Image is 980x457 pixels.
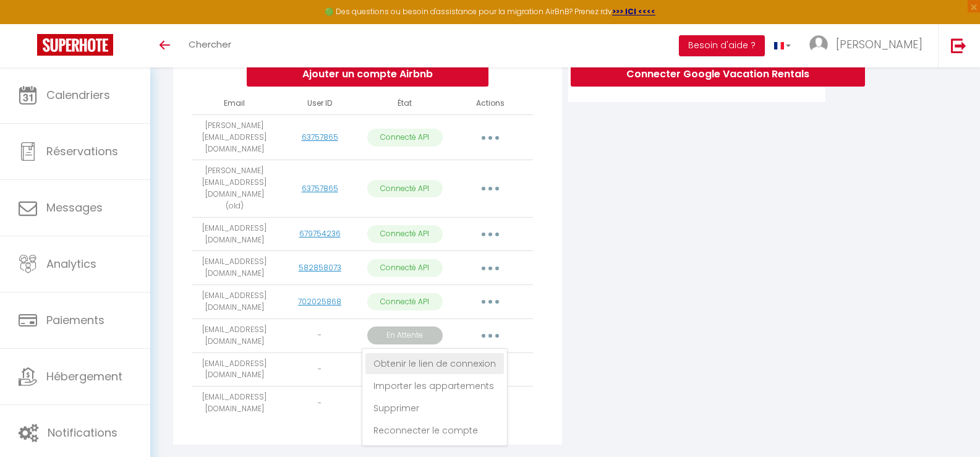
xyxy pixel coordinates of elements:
[192,352,277,387] td: [EMAIL_ADDRESS][DOMAIN_NAME]
[367,225,443,243] p: Connecté API
[192,251,277,285] td: [EMAIL_ADDRESS][DOMAIN_NAME]
[365,375,504,396] a: Importer les appartements
[571,62,865,87] button: Connecter Google Vacation Rentals
[282,364,357,375] div: -
[448,93,533,114] th: Actions
[192,93,277,114] th: Email
[192,114,277,160] td: [PERSON_NAME][EMAIL_ADDRESS][DOMAIN_NAME]
[46,87,110,103] span: Calendriers
[46,369,122,384] span: Hébergement
[367,327,443,344] p: En Attente
[192,160,277,217] td: [PERSON_NAME][EMAIL_ADDRESS][DOMAIN_NAME] (old)
[302,183,338,194] a: 63757865
[192,285,277,319] td: [EMAIL_ADDRESS][DOMAIN_NAME]
[37,34,113,56] img: Super Booking
[365,398,504,419] a: Supprimer
[192,217,277,251] td: [EMAIL_ADDRESS][DOMAIN_NAME]
[367,293,443,311] p: Connecté API
[179,24,241,67] a: Chercher
[951,38,966,53] img: logout
[800,24,938,67] a: ... [PERSON_NAME]
[46,312,104,328] span: Paiements
[46,200,103,215] span: Messages
[367,259,443,277] p: Connecté API
[277,93,362,114] th: User ID
[46,143,118,159] span: Réservations
[299,262,341,273] a: 582858073
[282,398,357,409] div: -
[365,420,504,441] a: Reconnecter le compte
[302,132,338,142] a: 63757865
[362,93,448,114] th: État
[247,62,488,87] button: Ajouter un compte Airbnb
[679,35,765,56] button: Besoin d'aide ?
[612,6,655,17] a: >>> ICI <<<<
[192,387,277,421] td: [EMAIL_ADDRESS][DOMAIN_NAME]
[192,318,277,352] td: [EMAIL_ADDRESS][DOMAIN_NAME]
[809,35,828,54] img: ...
[367,180,443,198] p: Connecté API
[48,425,117,440] span: Notifications
[46,256,96,271] span: Analytics
[282,330,357,341] div: -
[299,228,341,239] a: 679754236
[367,129,443,147] p: Connecté API
[298,296,341,307] a: 702025868
[365,353,504,374] a: Obtenir le lien de connexion
[836,36,922,52] span: [PERSON_NAME]
[189,38,231,51] span: Chercher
